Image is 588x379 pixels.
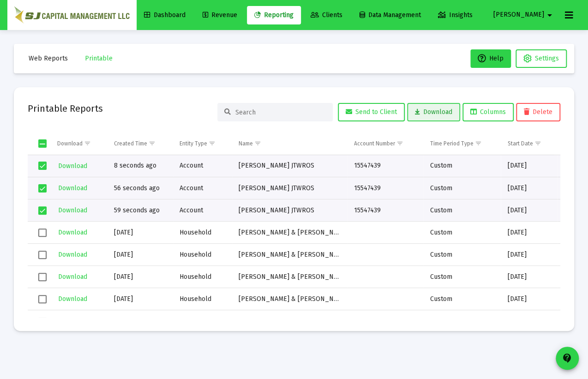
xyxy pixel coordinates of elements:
[501,132,557,155] td: Column Start Date
[438,11,473,19] span: Insights
[148,140,155,147] span: Show filter options for column 'Created Time'
[114,140,147,147] div: Created Time
[38,295,47,303] div: Select row
[180,140,207,147] div: Entity Type
[173,199,233,222] td: Account
[173,177,233,199] td: Account
[107,266,173,288] td: [DATE]
[501,155,557,177] td: [DATE]
[478,54,504,62] span: Help
[84,140,91,147] span: Show filter options for column 'Download'
[348,177,423,199] td: 15547439
[107,155,173,177] td: 8 seconds ago
[423,132,501,155] td: Column Time Period Type
[516,49,567,68] button: Settings
[57,140,83,147] div: Download
[51,132,107,155] td: Column Download
[57,292,88,306] button: Download
[247,6,301,24] a: Reporting
[431,6,480,24] a: Insights
[209,140,216,147] span: Show filter options for column 'Entity Type'
[535,54,559,62] span: Settings
[423,288,501,310] td: Custom
[430,140,473,147] div: Time Period Type
[352,6,428,24] a: Data Management
[474,140,481,147] span: Show filter options for column 'Time Period Type'
[58,184,87,192] span: Download
[423,244,501,266] td: Custom
[57,270,88,283] button: Download
[348,199,423,222] td: 15547439
[38,162,47,170] div: Select row
[501,199,557,222] td: [DATE]
[232,199,348,222] td: [PERSON_NAME] JTWROS
[137,6,193,24] a: Dashboard
[303,6,350,24] a: Clients
[415,108,452,116] span: Download
[38,251,47,259] div: Select row
[396,140,403,147] span: Show filter options for column 'Account Number'
[173,310,233,332] td: Household
[544,6,555,24] mat-icon: arrow_drop_down
[29,54,68,62] span: Web Reports
[232,266,348,288] td: [PERSON_NAME] & [PERSON_NAME] Ext Family
[203,11,237,19] span: Revenue
[493,11,544,19] span: [PERSON_NAME]
[232,177,348,199] td: [PERSON_NAME] JTWROS
[58,251,87,259] span: Download
[524,108,552,116] span: Delete
[423,266,501,288] td: Custom
[78,49,120,68] button: Printable
[107,199,173,222] td: 59 seconds ago
[232,244,348,266] td: [PERSON_NAME] & [PERSON_NAME] Ext Family
[232,132,348,155] td: Column Name
[28,101,103,116] h2: Printable Reports
[360,11,421,19] span: Data Management
[462,103,514,121] button: Columns
[144,11,186,19] span: Dashboard
[58,229,87,236] span: Download
[38,273,47,281] div: Select row
[173,266,233,288] td: Household
[195,6,245,24] a: Revenue
[28,132,560,317] div: Data grid
[232,310,348,332] td: [PERSON_NAME] & [PERSON_NAME] Ext Family
[507,140,533,147] div: Start Date
[470,108,506,116] span: Columns
[338,103,405,121] button: Send to Client
[107,288,173,310] td: [DATE]
[57,204,88,217] button: Download
[516,103,560,121] button: Delete
[38,317,47,325] div: Select row
[501,244,557,266] td: [DATE]
[173,222,233,244] td: Household
[57,159,88,173] button: Download
[107,222,173,244] td: [DATE]
[107,310,173,332] td: [DATE]
[232,222,348,244] td: [PERSON_NAME] & [PERSON_NAME] Ext Family
[311,11,342,19] span: Clients
[423,177,501,199] td: Custom
[501,310,557,332] td: [DATE]
[57,226,88,239] button: Download
[562,353,573,364] mat-icon: contact_support
[232,155,348,177] td: [PERSON_NAME] JTWROS
[501,177,557,199] td: [DATE]
[57,248,88,261] button: Download
[482,6,558,24] button: [PERSON_NAME]
[348,155,423,177] td: 15547439
[107,177,173,199] td: 56 seconds ago
[38,139,47,148] div: Select all
[423,199,501,222] td: Custom
[254,11,294,19] span: Reporting
[501,288,557,310] td: [DATE]
[534,140,541,147] span: Show filter options for column 'Start Date'
[38,184,47,193] div: Select row
[173,132,233,155] td: Column Entity Type
[407,103,460,121] button: Download
[58,295,87,303] span: Download
[235,108,326,116] input: Search
[423,222,501,244] td: Custom
[173,155,233,177] td: Account
[348,132,423,155] td: Column Account Number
